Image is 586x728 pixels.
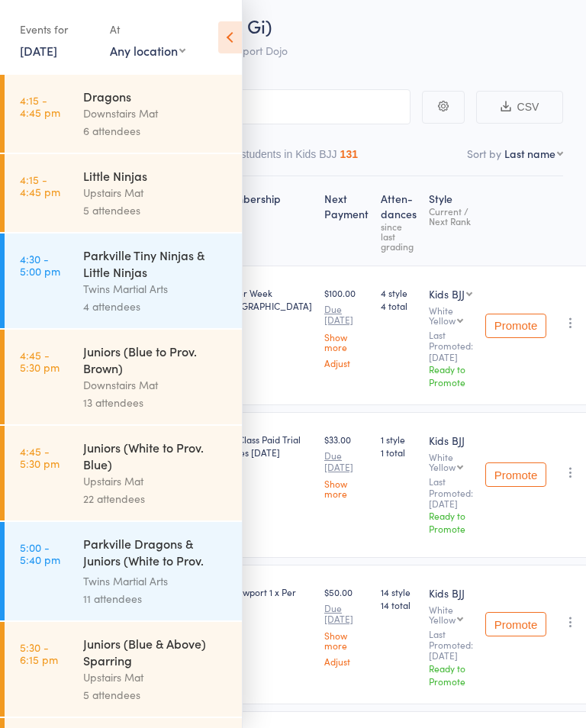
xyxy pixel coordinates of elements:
[20,42,57,59] a: [DATE]
[83,439,229,472] div: Juniors (White to Prov. Blue)
[83,490,229,507] div: 22 attendees
[83,343,229,376] div: Juniors (Blue to Prov. Brown)
[429,462,456,472] div: Yellow
[324,358,369,368] a: Adjust
[218,433,312,459] div: BJJ 3 Class Paid Trial
[324,585,369,667] div: $50.00
[83,635,229,668] div: Juniors (Blue & Above) Sparring
[429,315,456,325] div: Yellow
[5,330,242,424] a: 4:45 -5:30 pmJuniors (Blue to Prov. Brown)Downstairs Mat13 attendees
[110,42,185,59] div: Any location
[324,630,369,650] a: Show more
[429,585,473,601] div: Kids BJJ
[485,612,546,636] button: Promote
[20,17,95,42] div: Events for
[429,509,473,535] div: Ready to Promote
[83,167,229,184] div: Little Ninjas
[381,286,417,299] span: 4 style
[20,641,58,665] time: 5:30 - 6:15 pm
[429,604,473,624] div: White
[20,445,60,469] time: 4:45 - 5:30 pm
[429,305,473,325] div: White
[324,478,369,498] a: Show more
[423,183,479,259] div: Style
[83,201,229,219] div: 5 attendees
[429,206,473,226] div: Current / Next Rank
[212,183,318,259] div: Membership
[324,332,369,352] a: Show more
[324,656,369,666] a: Adjust
[218,446,312,459] div: Expires [DATE]
[324,433,369,498] div: $33.00
[20,173,60,198] time: 4:15 - 4:45 pm
[340,148,358,160] div: 131
[83,572,229,590] div: Twins Martial Arts
[467,146,501,161] label: Sort by
[504,146,555,161] div: Last name
[83,686,229,704] div: 5 attendees
[5,622,242,717] a: 5:30 -6:15 pmJuniors (Blue & Above) SparringUpstairs Mat5 attendees
[83,280,229,298] div: Twins Martial Arts
[318,183,375,259] div: Next Payment
[5,426,242,520] a: 4:45 -5:30 pmJuniors (White to Prov. Blue)Upstairs Mat22 attendees
[83,184,229,201] div: Upstairs Mat
[324,286,369,368] div: $100.00
[218,286,312,312] div: 3 X Per Week [GEOGRAPHIC_DATA]
[83,535,229,572] div: Parkville Dragons & Juniors (White to Prov. Blue)
[381,433,417,446] span: 1 style
[83,298,229,315] div: 4 attendees
[485,314,546,338] button: Promote
[83,472,229,490] div: Upstairs Mat
[83,122,229,140] div: 6 attendees
[211,140,358,176] button: Other students in Kids BJJ131
[20,541,60,565] time: 5:00 - 5:40 pm
[20,253,60,277] time: 4:30 - 5:00 pm
[381,585,417,598] span: 14 style
[324,603,369,625] small: Due [DATE]
[375,183,423,259] div: Atten­dances
[83,105,229,122] div: Downstairs Mat
[476,91,563,124] button: CSV
[83,394,229,411] div: 13 attendees
[381,446,417,459] span: 1 total
[218,585,312,611] div: BJJ Newport 1 x Per Week
[429,476,473,509] small: Last Promoted: [DATE]
[83,88,229,105] div: Dragons
[5,522,242,620] a: 5:00 -5:40 pmParkville Dragons & Juniors (White to Prov. Blue)Twins Martial Arts11 attendees
[324,304,369,326] small: Due [DATE]
[429,452,473,472] div: White
[429,330,473,362] small: Last Promoted: [DATE]
[381,598,417,611] span: 14 total
[20,349,60,373] time: 4:45 - 5:30 pm
[429,629,473,662] small: Last Promoted: [DATE]
[83,376,229,394] div: Downstairs Mat
[83,668,229,686] div: Upstairs Mat
[20,94,60,118] time: 4:15 - 4:45 pm
[324,450,369,472] small: Due [DATE]
[429,662,473,688] div: Ready to Promote
[221,43,288,58] span: Newport Dojo
[110,17,185,42] div: At
[485,462,546,487] button: Promote
[429,433,473,448] div: Kids BJJ
[5,154,242,232] a: 4:15 -4:45 pmLittle NinjasUpstairs Mat5 attendees
[381,221,417,251] div: since last grading
[83,590,229,607] div: 11 attendees
[429,286,465,301] div: Kids BJJ
[381,299,417,312] span: 4 total
[429,362,473,388] div: Ready to Promote
[83,246,229,280] div: Parkville Tiny Ninjas & Little Ninjas
[5,234,242,328] a: 4:30 -5:00 pmParkville Tiny Ninjas & Little NinjasTwins Martial Arts4 attendees
[5,75,242,153] a: 4:15 -4:45 pmDragonsDownstairs Mat6 attendees
[429,614,456,624] div: Yellow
